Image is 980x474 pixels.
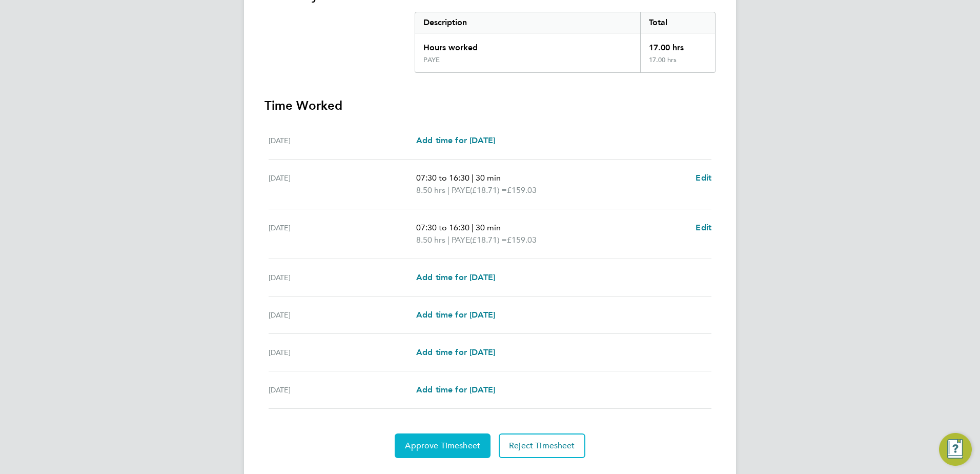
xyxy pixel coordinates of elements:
span: Approve Timesheet [405,441,480,451]
a: Add time for [DATE] [416,134,495,147]
span: | [447,185,450,195]
a: Edit [696,172,711,184]
button: Reject Timesheet [499,433,585,458]
span: 30 min [476,173,501,183]
span: £159.03 [507,235,537,245]
span: Reject Timesheet [509,441,575,451]
div: Total [640,12,715,33]
span: £159.03 [507,185,537,195]
span: Add time for [DATE] [416,135,495,145]
span: PAYE [452,234,470,246]
span: Add time for [DATE] [416,272,495,282]
div: PAYE [423,56,440,64]
div: [DATE] [269,384,416,396]
span: 8.50 hrs [416,185,445,195]
span: 07:30 to 16:30 [416,223,469,232]
span: PAYE [452,184,470,196]
h3: Time Worked [264,97,716,114]
span: Edit [696,173,711,183]
div: [DATE] [269,134,416,147]
span: | [472,223,474,232]
a: Add time for [DATE] [416,346,495,359]
a: Add time for [DATE] [416,309,495,321]
button: Engage Resource Center [939,433,972,466]
div: [DATE] [269,346,416,359]
span: 30 min [476,223,501,232]
div: Description [415,12,640,33]
span: (£18.71) = [470,235,507,245]
span: Add time for [DATE] [416,347,495,357]
span: 07:30 to 16:30 [416,173,469,183]
div: [DATE] [269,222,416,246]
div: 17.00 hrs [640,33,715,56]
span: Edit [696,223,711,232]
span: Add time for [DATE] [416,310,495,320]
span: | [447,235,450,245]
a: Add time for [DATE] [416,384,495,396]
div: Hours worked [415,33,640,56]
a: Edit [696,222,711,234]
div: [DATE] [269,172,416,196]
span: Add time for [DATE] [416,385,495,394]
div: [DATE] [269,271,416,284]
div: 17.00 hrs [640,56,715,72]
span: 8.50 hrs [416,235,445,245]
span: (£18.71) = [470,185,507,195]
div: Summary [415,12,716,73]
a: Add time for [DATE] [416,271,495,284]
span: | [472,173,474,183]
button: Approve Timesheet [395,433,491,458]
div: [DATE] [269,309,416,321]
